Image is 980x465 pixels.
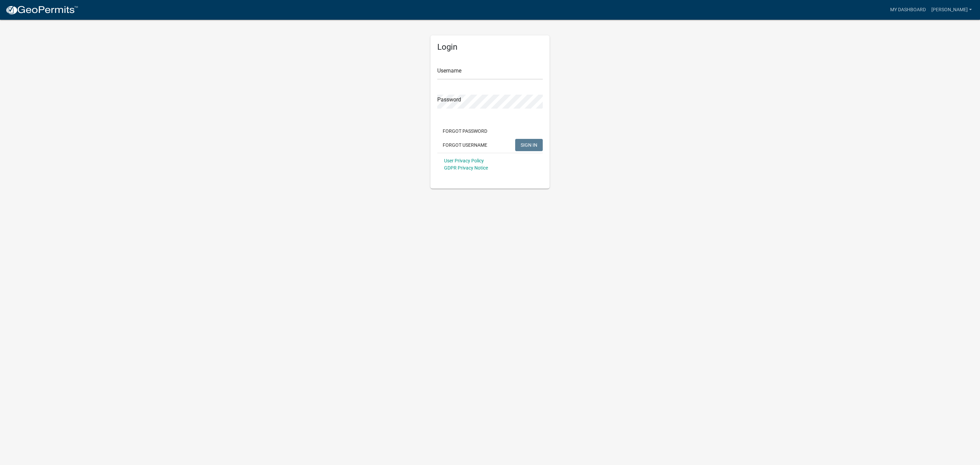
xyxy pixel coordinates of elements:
[444,165,488,171] a: GDPR Privacy Notice
[437,139,493,151] button: Forgot Username
[521,142,537,147] span: SIGN IN
[929,3,975,16] a: [PERSON_NAME]
[437,42,543,52] h5: Login
[444,158,484,163] a: User Privacy Policy
[437,125,493,137] button: Forgot Password
[887,3,929,16] a: My Dashboard
[515,139,543,151] button: SIGN IN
